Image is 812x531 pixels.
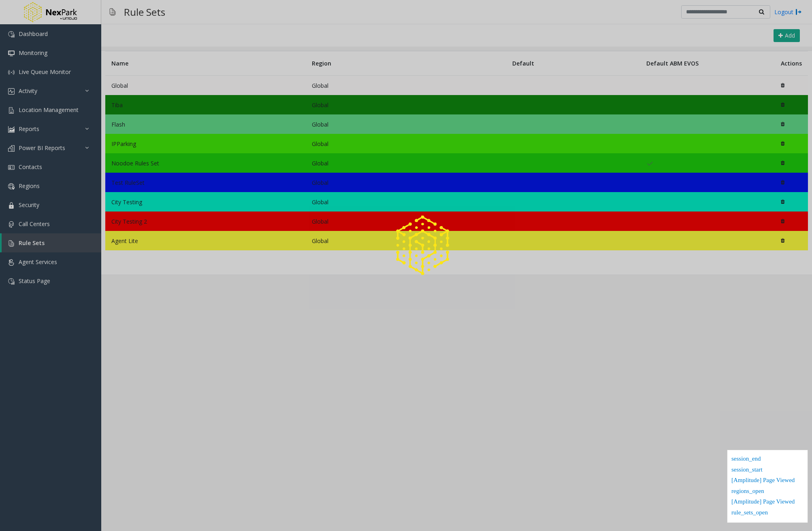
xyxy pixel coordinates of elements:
[731,497,803,508] div: [Amplitude] Page Viewed
[731,465,803,476] div: session_start
[731,454,803,465] div: session_end
[731,508,803,519] div: rule_sets_open
[731,476,803,487] div: [Amplitude] Page Viewed
[731,487,803,497] div: regions_open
